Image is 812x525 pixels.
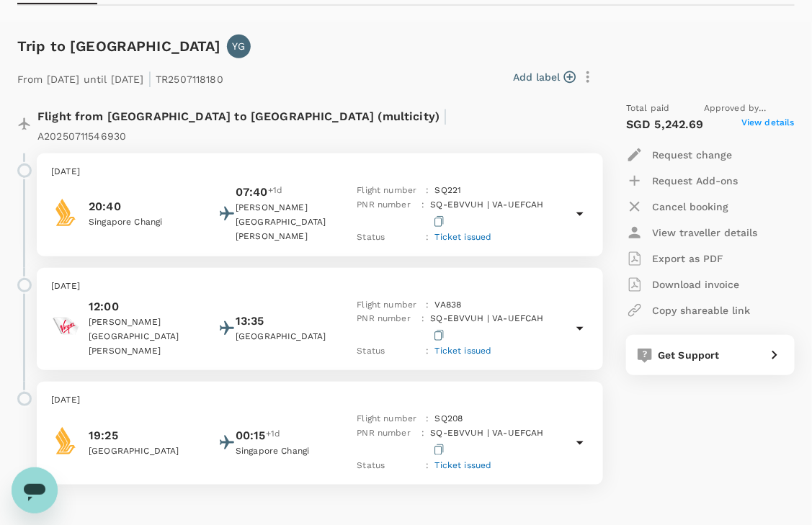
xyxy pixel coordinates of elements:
[426,459,429,473] p: :
[435,346,492,356] span: Ticket issued
[652,277,739,292] p: Download invoice
[626,194,728,220] button: Cancel booking
[431,312,555,344] p: SQ-EBVVUH | VA-UEFCAH
[435,232,492,242] span: Ticket issued
[51,165,589,179] p: [DATE]
[435,412,463,426] p: SQ 208
[704,102,795,116] span: Approved by
[357,230,420,245] p: Status
[37,130,126,142] span: A20250711546930
[236,313,264,330] p: 13:35
[652,148,732,162] p: Request change
[443,106,447,126] span: |
[626,102,670,116] span: Total paid
[426,344,429,359] p: :
[89,427,218,444] p: 19:25
[357,184,420,198] p: Flight number
[357,298,420,313] p: Flight number
[652,174,738,188] p: Request Add-ons
[232,39,245,53] p: YG
[431,426,555,459] p: SQ-EBVVUH | VA-UEFCAH
[51,393,589,408] p: [DATE]
[626,142,732,168] button: Request change
[426,412,429,426] p: :
[51,426,80,455] img: Singapore Airlines
[89,444,218,459] p: [GEOGRAPHIC_DATA]
[148,68,152,89] span: |
[421,198,424,230] p: :
[89,315,218,359] p: [PERSON_NAME][GEOGRAPHIC_DATA][PERSON_NAME]
[89,298,218,315] p: 12:00
[435,184,462,198] p: SQ 221
[89,215,218,230] p: Singapore Changi
[426,298,429,313] p: :
[626,168,738,194] button: Request Add-ons
[435,298,462,313] p: VA 838
[626,272,739,297] button: Download invoice
[626,116,704,133] p: SGD 5,242.69
[421,312,424,344] p: :
[426,230,429,245] p: :
[17,64,223,90] p: From [DATE] until [DATE] TR2507118180
[268,184,282,201] span: +1d
[236,184,268,201] p: 07:40
[357,426,416,459] p: PNR number
[236,201,357,244] p: [PERSON_NAME][GEOGRAPHIC_DATA][PERSON_NAME]
[51,198,80,227] img: Singapore Airlines
[431,198,555,230] p: SQ-EBVVUH | VA-UEFCAH
[357,312,416,344] p: PNR number
[741,116,795,133] span: View details
[51,279,589,294] p: [DATE]
[266,427,280,444] span: +1d
[652,303,750,318] p: Copy shareable link
[513,70,576,84] button: Add label
[626,220,757,246] button: View traveller details
[626,297,750,323] button: Copy shareable link
[12,467,58,513] iframe: Button to launch messaging window
[421,426,424,459] p: :
[357,198,416,230] p: PNR number
[652,251,723,266] p: Export as PDF
[658,349,720,361] span: Get Support
[37,102,521,145] p: Flight from [GEOGRAPHIC_DATA] to [GEOGRAPHIC_DATA] (multicity)
[652,225,757,240] p: View traveller details
[652,199,728,214] p: Cancel booking
[626,246,723,272] button: Export as PDF
[236,330,357,344] p: [GEOGRAPHIC_DATA]
[357,344,420,359] p: Status
[51,312,80,341] img: Virgin Australia
[89,198,218,215] p: 20:40
[236,427,266,444] p: 00:15
[426,184,429,198] p: :
[435,460,492,470] span: Ticket issued
[357,412,420,426] p: Flight number
[17,35,221,58] h6: Trip to [GEOGRAPHIC_DATA]
[357,459,420,473] p: Status
[236,444,357,459] p: Singapore Changi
